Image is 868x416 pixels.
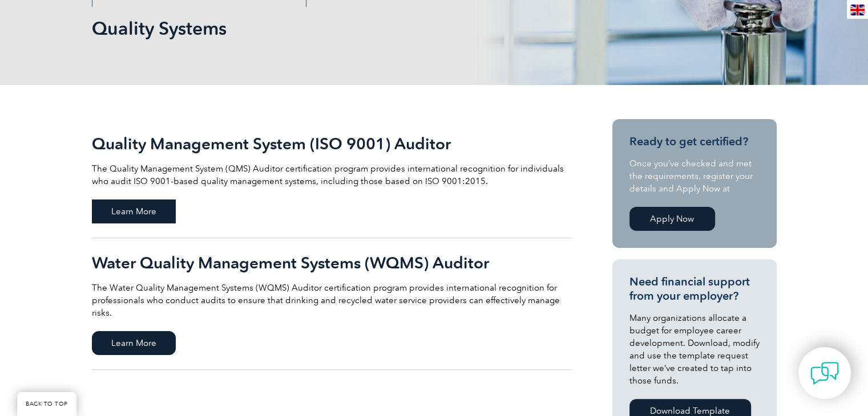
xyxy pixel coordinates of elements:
h3: Need financial support from your employer? [629,275,760,303]
h3: Ready to get certified? [629,134,760,149]
a: Quality Management System (ISO 9001) Auditor The Quality Management System (QMS) Auditor certific... [92,119,571,238]
p: Once you’ve checked and met the requirements, register your details and Apply Now at [629,157,760,195]
h2: Water Quality Management Systems (WQMS) Auditor [92,254,571,272]
a: Water Quality Management Systems (WQMS) Auditor The Water Quality Management Systems (WQMS) Audit... [92,238,571,370]
a: Apply Now [629,207,715,231]
span: Learn More [92,199,176,223]
h2: Quality Management System (ISO 9001) Auditor [92,134,571,153]
h1: Quality Systems [92,17,530,39]
span: Learn More [92,331,176,355]
img: contact-chat.png [810,359,839,388]
a: BACK TO TOP [17,392,76,416]
p: The Quality Management System (QMS) Auditor certification program provides international recognit... [92,162,571,187]
p: Many organizations allocate a budget for employee career development. Download, modify and use th... [629,312,760,387]
p: The Water Quality Management Systems (WQMS) Auditor certification program provides international ... [92,282,571,319]
img: en [850,5,865,15]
